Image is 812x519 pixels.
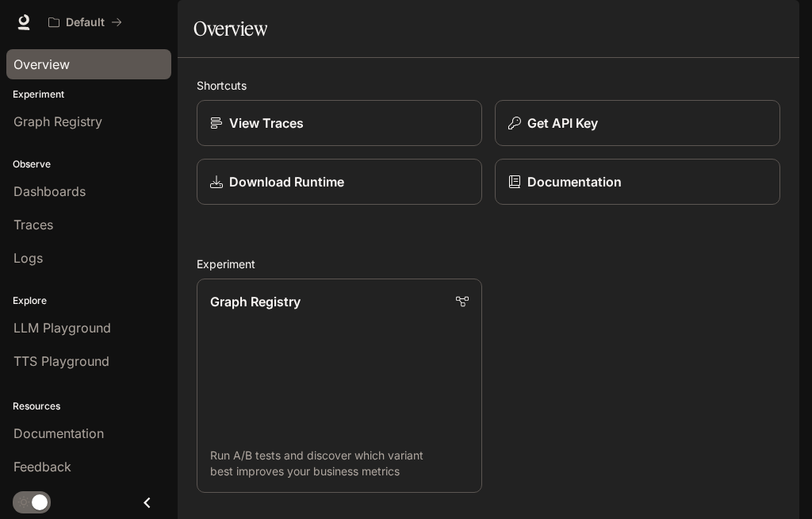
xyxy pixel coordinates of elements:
[41,6,129,38] button: All workspaces
[197,77,780,94] h2: Shortcuts
[210,448,469,479] p: Run A/B tests and discover which variant best improves your business metrics
[210,292,301,311] p: Graph Registry
[197,256,780,272] h2: Experiment
[527,113,598,133] p: Get API Key
[495,100,780,146] button: Get API Key
[229,172,344,191] p: Download Runtime
[197,159,482,205] a: Download Runtime
[495,159,780,205] a: Documentation
[197,279,482,493] a: Graph RegistryRun A/B tests and discover which variant best improves your business metrics
[193,13,267,44] h1: Overview
[527,172,622,191] p: Documentation
[197,100,482,146] a: View Traces
[229,113,304,133] p: View Traces
[66,16,105,29] p: Default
